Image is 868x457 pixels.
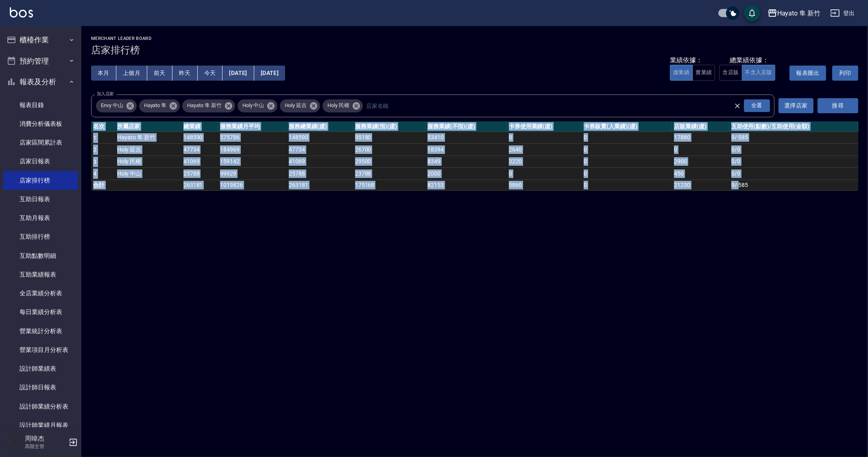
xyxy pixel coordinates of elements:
[287,121,353,132] th: 服務總業績(虛)
[777,8,820,18] div: Hayato 隼 新竹
[729,121,858,132] th: 互助使用(點數)/互助使用(金額)
[3,152,78,171] a: 店家日報表
[719,65,742,81] button: 含店販
[783,69,826,77] a: 報表匯出
[672,180,729,190] td: 21230
[218,180,287,190] td: 1019826
[729,156,858,168] td: 0 / 0
[3,209,78,227] a: 互助月報表
[181,144,218,156] td: 47734
[742,65,776,81] button: 不含入店販
[827,6,858,21] button: 登出
[181,168,218,180] td: 25788
[3,133,78,152] a: 店家區間累計表
[730,56,769,65] div: 總業績依據：
[172,66,198,81] button: 昨天
[3,171,78,190] a: 店家排行榜
[115,168,181,180] td: Holy 中山
[218,168,287,180] td: 99929
[582,132,672,144] td: 0
[238,99,278,112] div: Holy 中山
[672,168,729,180] td: 450
[672,156,729,168] td: 2900
[364,99,748,113] input: 店家名稱
[507,180,582,190] td: 5860
[10,7,33,18] img: Logo
[729,168,858,180] td: 0 / 0
[218,156,287,168] td: 159142
[254,66,285,81] button: [DATE]
[198,66,223,81] button: 今天
[818,98,858,113] button: 搜尋
[3,227,78,246] a: 互助排行榜
[116,66,147,81] button: 上個月
[672,144,729,156] td: 0
[238,101,269,110] span: Holy 中山
[729,144,858,156] td: 0 / 0
[91,36,858,41] h2: Merchant Leader Board
[93,158,96,165] span: 3
[744,5,760,21] button: save
[218,132,287,144] td: 575786
[182,101,226,110] span: Hayato 隼 新竹
[3,265,78,284] a: 互助業績報表
[507,121,582,132] th: 卡券使用業績(虛)
[222,66,254,81] button: [DATE]
[115,132,181,144] td: Hayato 隼 新竹
[764,5,824,22] button: Hayato 隼 新竹
[91,44,858,56] h3: 店家排行榜
[732,100,743,112] button: Clear
[287,168,353,180] td: 25788
[323,99,363,112] div: Holy 民權
[507,144,582,156] td: 2640
[91,121,858,191] table: a dense table
[744,99,770,112] div: 全選
[25,435,66,443] h5: 周暐杰
[3,378,78,397] a: 設計師日報表
[115,121,181,132] th: 所屬店家
[507,168,582,180] td: 0
[425,121,507,132] th: 服務業績(不指)(虛)
[353,168,425,180] td: 23788
[670,65,693,81] button: 虛業績
[3,397,78,416] a: 設計師業績分析表
[425,132,507,144] td: 53410
[3,246,78,265] a: 互助點數明細
[287,156,353,168] td: 41069
[96,99,137,112] div: Envy 中山
[3,96,78,114] a: 報表目錄
[779,98,813,113] button: 選擇店家
[287,180,353,190] td: 263181
[280,99,320,112] div: Holy 延吉
[7,434,23,450] img: Person
[507,156,582,168] td: 3220
[91,66,116,81] button: 本月
[582,144,672,156] td: 0
[3,341,78,359] a: 營業項目月分析表
[582,156,672,168] td: 0
[3,51,78,72] button: 預約管理
[729,180,858,190] td: 9 / -585
[93,170,96,177] span: 4
[3,114,78,133] a: 消費分析儀表板
[789,66,826,81] button: 報表匯出
[181,156,218,168] td: 41069
[742,98,772,114] button: Open
[353,156,425,168] td: 29500
[692,65,715,81] button: 實業績
[832,66,858,81] button: 列印
[3,29,78,51] button: 櫃檯作業
[91,180,115,190] td: 合計
[25,443,66,450] p: 高階主管
[353,121,425,132] th: 服務業績(指)(虛)
[139,99,180,112] div: Hayato 隼
[115,156,181,168] td: Holy 民權
[3,303,78,321] a: 每日業績分析表
[139,101,172,110] span: Hayato 隼
[93,146,96,153] span: 2
[218,121,287,132] th: 服務業績月平均
[729,132,858,144] td: 9 / -585
[425,180,507,190] td: 82153
[115,144,181,156] td: Holy 延吉
[672,121,729,132] th: 店販業績(虛)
